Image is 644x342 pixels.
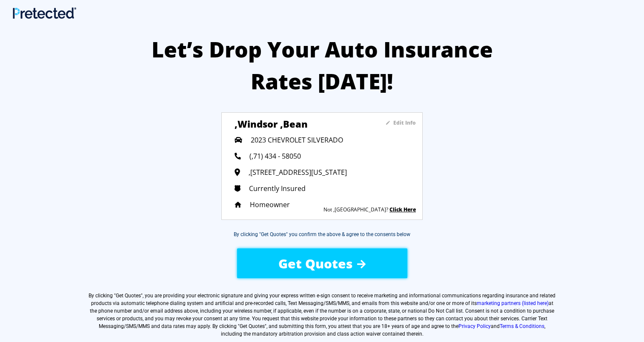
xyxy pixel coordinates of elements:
[237,248,407,278] button: Get Quotes
[235,117,360,130] h3: ,windsor ,bean
[278,255,353,272] span: Get Quotes
[250,200,290,209] span: Homeowner
[88,292,556,338] label: By clicking " ", you are providing your electronic signature and giving your express written e-si...
[393,119,416,126] sapn: Edit Info
[116,293,141,299] span: Get Quotes
[389,206,416,213] a: Click Here
[249,151,301,161] span: (,71) 434 - 58050
[323,206,388,213] sapn: Not ,[GEOGRAPHIC_DATA]?
[234,231,410,238] div: By clicking "Get Quotes" you confirm the above & agree to the consents below
[477,300,549,306] a: marketing partners (listed here)
[13,7,76,19] img: Main Logo
[500,323,544,329] a: Terms & Conditions
[143,34,501,97] h2: Let’s Drop Your Auto Insurance Rates [DATE]!
[458,323,491,329] a: Privacy Policy
[249,168,347,177] span: ,[STREET_ADDRESS][US_STATE]
[251,135,343,145] span: 2023 CHEVROLET SILVERADO
[249,184,306,193] span: Currently Insured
